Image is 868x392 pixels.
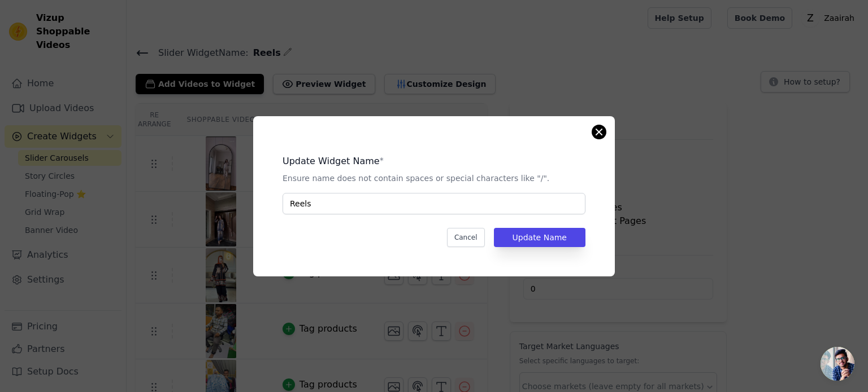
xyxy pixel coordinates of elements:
[283,155,380,168] legend: Update Widget Name
[283,173,585,184] p: Ensure name does not contain spaces or special characters like "/".
[821,347,854,381] div: Open chat
[592,125,606,139] button: Close modal
[447,228,485,247] button: Cancel
[494,228,585,247] button: Update Name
